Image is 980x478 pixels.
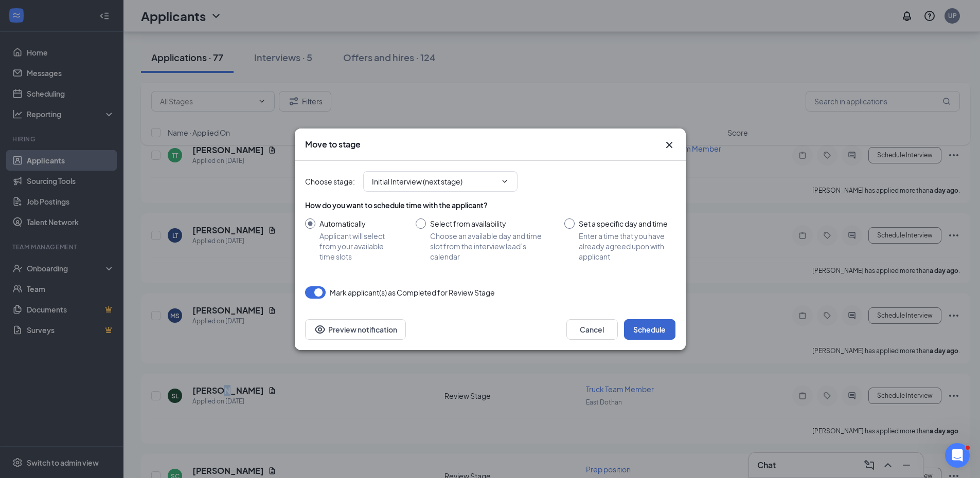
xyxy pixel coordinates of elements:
button: Preview notificationEye [305,319,406,340]
svg: Cross [663,139,675,151]
h3: Move to stage [305,139,361,150]
iframe: Intercom live chat [945,443,970,468]
button: Schedule [624,319,675,340]
svg: ChevronDown [501,177,509,186]
span: Mark applicant(s) as Completed for Review Stage [330,286,495,299]
span: Choose stage : [305,176,355,187]
button: Close [663,139,675,151]
svg: Eye [314,323,326,336]
button: Cancel [566,319,618,340]
div: How do you want to schedule time with the applicant? [305,200,675,210]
